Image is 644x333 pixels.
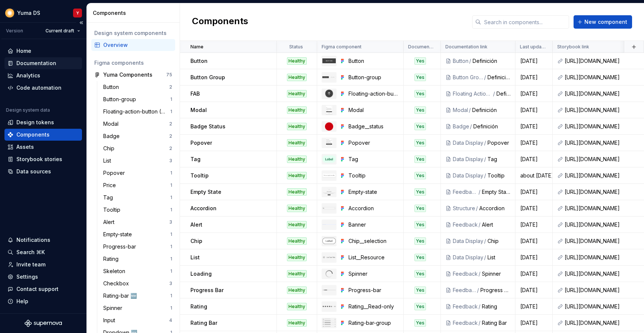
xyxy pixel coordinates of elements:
div: 1 [170,182,172,188]
div: [DATE] [516,90,552,97]
div: [DATE] [516,319,552,327]
img: Badge__status [325,122,334,131]
div: 1 [170,170,172,176]
div: Version [6,28,23,34]
div: Components [16,131,50,138]
a: Progress-bar1 [100,241,175,253]
p: Modal [190,106,207,114]
div: Help [16,298,28,305]
img: 6fb3a1ba-1d0d-4542-beb7-2ab0902974c7.png [5,9,14,17]
div: Feedback [453,221,478,228]
div: Yes [414,172,426,179]
a: Analytics [4,70,82,81]
div: Progress-bar [103,243,139,250]
div: / [468,57,473,65]
p: Storybook link [557,44,589,50]
div: Healthy [287,172,307,179]
div: Healthy [287,303,307,310]
div: Badge [103,132,123,140]
div: Healthy [287,286,307,294]
div: 3 [169,158,172,164]
a: Home [4,45,82,57]
div: Definición [487,74,511,81]
div: 1 [170,195,172,201]
div: Rating Bar [482,319,511,327]
div: / [478,188,482,196]
a: Invite team [4,259,82,270]
div: Popover [103,169,128,177]
div: Healthy [287,205,307,212]
div: Settings [16,273,38,281]
div: Data Display [453,237,483,245]
div: / [478,319,482,327]
img: Floating-action-button [325,89,334,98]
a: Code automation [4,82,82,94]
p: Badge Status [190,123,225,130]
div: Button-group [348,74,399,81]
div: Figma components [94,59,172,67]
p: Alert [190,221,202,228]
div: Modal [103,120,121,128]
div: Alert [482,221,511,228]
p: Documented [408,44,435,50]
button: Contact support [4,283,82,295]
p: Last updated [520,44,546,50]
div: Price [103,182,119,189]
a: Spinner1 [100,302,175,314]
div: Definición [472,106,511,114]
div: Healthy [287,221,307,228]
div: Feedback [453,303,478,310]
p: Tooltip [190,172,209,179]
p: Rating Bar [190,319,217,327]
div: [DATE] [516,57,552,65]
div: Yes [414,254,426,261]
div: Healthy [287,156,307,163]
div: 1 [170,268,172,274]
p: Name [190,44,203,50]
div: Badge [453,123,469,130]
div: Floating Action Button (FAB) [453,90,492,97]
div: Accordion [479,205,511,212]
p: Button Group [190,74,225,81]
div: Yes [414,237,426,245]
p: List [190,254,200,261]
div: [DATE] [516,188,552,196]
div: Yes [414,123,426,130]
div: Yes [414,57,426,65]
div: Chip__selection [348,237,399,245]
div: Healthy [287,123,307,130]
div: Yes [414,286,426,294]
div: [DATE] [516,286,552,294]
div: Data Display [453,254,483,261]
div: [DATE] [516,156,552,163]
div: Documentation [16,60,56,67]
div: 2 [169,121,172,127]
div: List [487,254,511,261]
a: Badge2 [100,130,175,142]
div: Yes [414,74,426,81]
div: 2 [169,133,172,139]
div: Feedback [453,270,478,278]
div: Tag [348,156,399,163]
div: Data Display [453,139,483,147]
div: Healthy [287,270,307,278]
div: / [478,270,482,278]
p: Empty State [190,188,221,196]
div: Tag [487,156,511,163]
a: Button2 [100,81,175,93]
span: Current draft [45,28,74,34]
div: 1 [170,207,172,213]
div: Healthy [287,254,307,261]
a: Storybook stories [4,153,82,165]
div: Definición [496,90,511,97]
div: [DATE] [516,106,552,114]
div: 1 [170,305,172,311]
div: Progress Bar [480,286,511,294]
div: 2 [169,84,172,90]
div: Spinner [103,304,125,312]
img: Button-group [322,76,336,78]
div: / [483,172,487,179]
p: Popover [190,139,212,147]
div: Empty-state [348,188,399,196]
p: Tag [190,156,201,163]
